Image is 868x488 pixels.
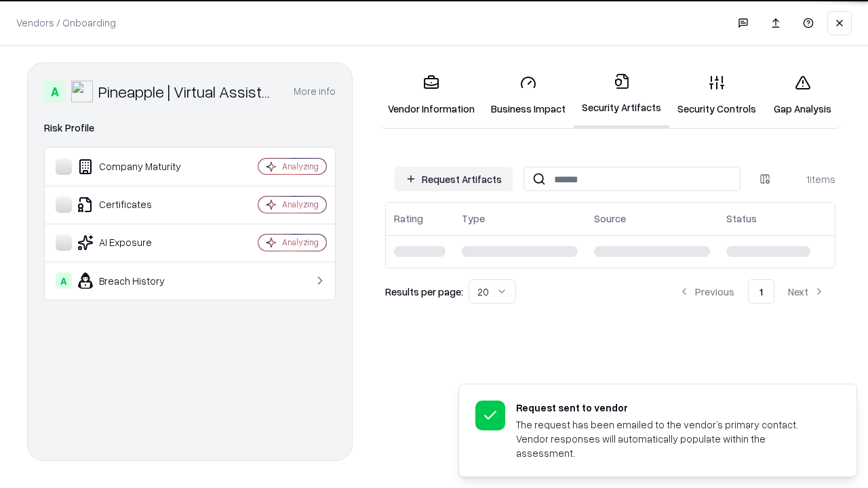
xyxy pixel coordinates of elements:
div: Request sent to vendor [516,401,824,415]
a: Security Controls [669,64,764,127]
div: Analyzing [282,161,319,172]
div: Source [594,211,626,226]
div: Breach History [56,272,218,289]
button: More info [294,79,336,104]
div: A [44,81,66,102]
div: Risk Profile [44,120,336,136]
button: Request Artifacts [395,167,513,191]
div: Company Maturity [56,159,218,175]
p: Results per page: [385,285,463,299]
div: 1 items [781,172,835,186]
div: Status [726,211,757,226]
div: Rating [394,211,423,226]
div: Analyzing [282,237,319,248]
div: A [56,272,72,289]
button: 1 [748,279,774,304]
div: Pineapple | Virtual Assistant Agency [98,81,277,102]
div: Certificates [56,197,218,213]
a: Business Impact [483,64,574,127]
div: Analyzing [282,199,319,210]
div: Type [462,211,485,226]
div: AI Exposure [56,235,218,251]
nav: pagination [668,279,835,304]
a: Security Artifacts [574,62,669,128]
a: Vendor Information [380,64,483,127]
div: The request has been emailed to the vendor’s primary contact. Vendor responses will automatically... [516,418,824,460]
a: Gap Analysis [764,64,841,127]
img: Pineapple | Virtual Assistant Agency [71,81,93,102]
p: Vendors / Onboarding [16,16,116,30]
